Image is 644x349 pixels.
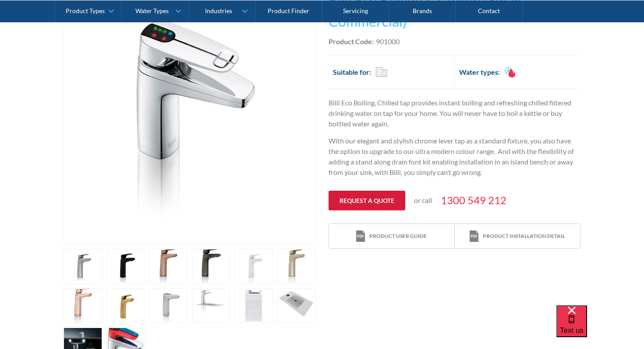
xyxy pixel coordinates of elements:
[329,191,405,210] a: Request a quote
[66,7,105,14] div: Product Types
[135,7,169,14] div: Water Types
[329,224,454,249] a: print iconProduct user guide
[470,230,478,242] img: print icon
[149,288,188,323] a: open lightbox
[483,232,565,240] div: Product installation detail
[356,230,365,242] img: print icon
[376,36,400,47] div: 901000
[234,249,273,284] a: open lightbox
[556,305,644,349] iframe: podium webchat widget bubble
[106,288,145,323] a: open lightbox
[234,288,273,323] a: open lightbox
[64,249,102,284] a: open lightbox
[329,98,580,129] p: Billi Eco Boiling, Chilled tap provides instant boiling and refreshing chilled filtered drinking ...
[149,249,188,284] a: open lightbox
[106,249,145,284] a: open lightbox
[277,249,316,284] a: open lightbox
[333,67,371,77] h2: Suitable for:
[369,232,427,240] div: Product user guide
[455,224,580,249] a: print iconProduct installation detail
[414,195,432,206] p: or call
[441,192,506,208] a: 1300 549 212
[205,7,232,14] div: Industries
[329,136,580,178] p: With our elegant and stylish chrome lever tap as a standard fixture, you also have the option to ...
[329,37,374,45] strong: Product Code:
[192,249,230,284] a: open lightbox
[459,67,500,77] h2: Water types:
[192,288,230,323] a: open lightbox
[277,288,316,323] a: open lightbox
[64,288,102,323] a: open lightbox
